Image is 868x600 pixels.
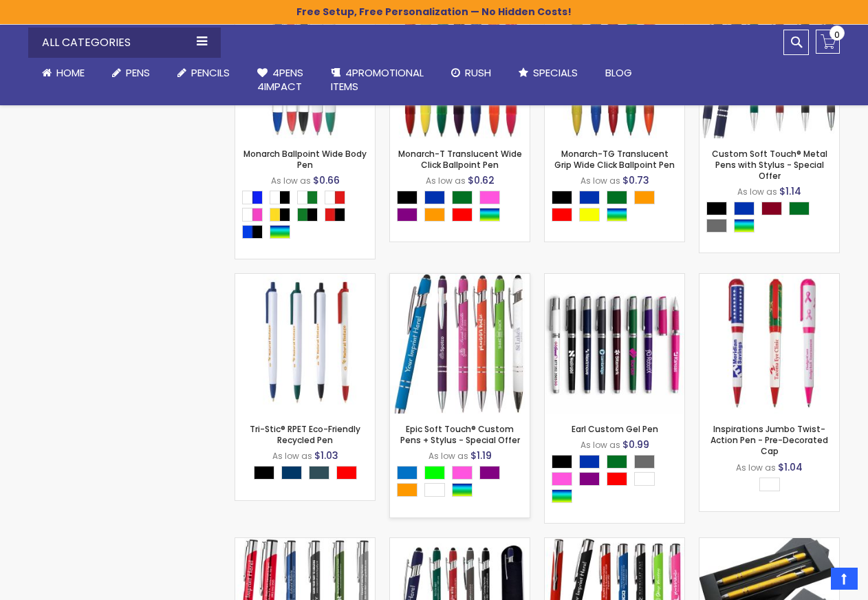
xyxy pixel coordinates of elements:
a: Epic Soft Touch® Custom Pens + Stylus - Special Offer [390,273,530,285]
div: White [424,483,445,497]
a: Earl Custom Gel Pen [545,273,684,285]
div: Blue [579,191,600,204]
div: Blue [579,455,600,469]
div: Select A Color [397,191,530,225]
span: As low as [271,175,311,186]
div: Navy Blue [281,466,302,480]
a: Tri-Stic® RPET Eco-Friendly Recycled Pen [235,273,375,285]
div: Red [336,466,357,480]
span: As low as [428,450,468,462]
div: Green [789,202,810,215]
span: Rush [465,65,491,80]
div: All Categories [28,28,221,58]
span: As low as [736,462,776,473]
div: Green [452,191,473,204]
a: Rush [437,58,505,88]
div: Assorted [552,489,572,503]
div: Red|Black [325,208,345,222]
div: Assorted [270,225,290,239]
a: Blog [592,58,646,88]
div: White|Pink [242,208,263,222]
div: Select A Color [397,466,530,500]
div: White|Blue [242,191,263,204]
span: As low as [426,175,466,186]
div: Grey [706,219,727,233]
a: Monarch-T Translucent Wide Click Ballpoint Pen [398,148,522,171]
div: White [634,472,655,486]
div: Purple [479,466,500,480]
span: 4PROMOTIONAL ITEMS [331,65,424,94]
span: 4Pens 4impact [257,65,303,94]
span: $1.04 [778,460,803,474]
div: Assorted [607,208,627,222]
a: Pencils [164,58,243,88]
div: Green|Black [297,208,318,222]
a: Monarch-TG Translucent Grip Wide Click Ballpoint Pen [554,148,675,171]
div: Pink [479,191,500,204]
span: Pencils [191,65,230,80]
div: Black [552,455,572,469]
div: Red [552,208,572,222]
a: Epic Soft Touch® Custom Pens + Stylus - Special Offer [400,423,520,446]
img: Inspirations Jumbo Twist-Action Pen - Pre-Decorated Cap [699,274,839,414]
div: Orange [424,208,445,222]
div: Black [397,191,417,204]
span: $1.19 [470,449,492,462]
div: Purple [397,208,417,222]
div: White|Green [297,191,318,204]
div: Green [607,455,627,469]
a: Tri-Stic® RPET Eco-Friendly Recycled Pen [250,423,360,446]
div: Purple [579,472,600,486]
div: Blue [734,202,755,215]
div: Blue|Black [242,225,263,239]
span: Pens [126,65,150,80]
span: $1.14 [779,184,801,198]
div: Pink [552,472,572,486]
a: Paradigm Plus Custom Metal Pens [235,537,375,549]
div: Blue Light [397,466,417,480]
div: Select A Color [706,202,839,236]
div: Green [607,191,627,204]
div: Black [254,466,274,480]
div: Select A Color [254,466,364,483]
div: Assorted [479,208,500,222]
div: Select A Color [242,191,375,242]
div: Assorted [452,483,473,497]
img: Earl Custom Gel Pen [545,274,684,414]
a: Pens [98,58,164,88]
div: Red [452,208,473,222]
div: White [759,478,780,491]
span: 0 [834,28,840,41]
div: Black [552,191,572,204]
div: Lime Green [424,466,445,480]
div: Select A Color [759,478,787,495]
div: Orange [397,483,417,497]
a: 4Pens4impact [243,58,317,103]
div: Blue [424,191,445,204]
div: Pink [452,466,473,480]
span: Home [56,65,85,80]
span: As low as [581,175,620,186]
a: 4PROMOTIONALITEMS [317,58,437,103]
img: Tri-Stic® RPET Eco-Friendly Recycled Pen [235,274,375,414]
div: Yellow [579,208,600,222]
span: As low as [581,439,620,451]
span: $0.66 [313,173,340,187]
span: As low as [737,186,777,197]
a: Paramount Custom Metal Stylus® Pens -Special Offer [545,537,684,549]
span: $1.03 [314,449,338,462]
div: Yellow|Black [270,208,290,222]
div: Select A Color [552,191,684,225]
a: Specials [505,58,592,88]
a: Custom Soft Touch Metal Stylus Pens with Suede Pouch - 48-Hr Production [390,537,530,549]
span: $0.62 [468,173,495,187]
span: $0.73 [622,173,649,187]
div: Burgundy [761,202,782,215]
a: Inspirations Jumbo Twist-Action Pen - Pre-Decorated Cap [710,423,828,457]
div: White|Red [325,191,345,204]
div: Grey [634,455,655,469]
a: Inspirations Jumbo Twist-Action Pen - Pre-Decorated Cap [699,273,839,285]
span: Specials [533,65,578,80]
span: $0.99 [622,438,649,451]
a: Custom Soft Touch® Metal Pens with Stylus - Special Offer [712,148,827,182]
